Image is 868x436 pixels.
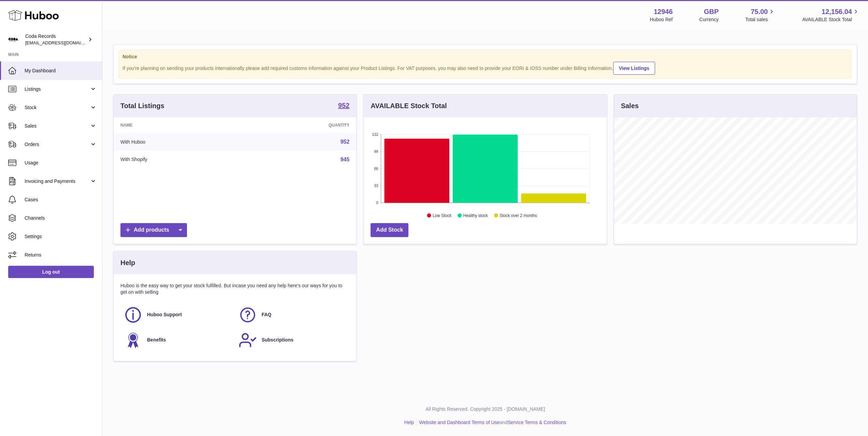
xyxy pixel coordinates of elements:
text: 0 [376,201,378,205]
span: 12,156.04 [822,7,852,16]
h3: Sales [621,101,639,111]
a: Website and Dashboard Terms of Use [419,420,500,425]
a: 75.00 Total sales [745,7,776,23]
span: Stock [25,104,90,111]
span: [EMAIL_ADDRESS][DOMAIN_NAME] [25,40,100,45]
td: With Huboo [114,133,245,151]
span: Subscriptions [262,337,293,343]
span: Benefits [147,337,166,343]
a: Benefits [124,331,232,349]
strong: Notice [122,54,848,60]
div: Coda Records [25,33,87,46]
a: 12,156.04 AVAILABLE Stock Total [802,7,860,23]
span: FAQ [262,311,272,318]
div: Huboo Ref [650,16,673,23]
span: Cases [25,197,97,203]
a: View Listings [613,62,655,75]
span: Returns [25,252,97,258]
li: and [417,419,566,426]
th: Name [114,117,245,133]
span: Invoicing and Payments [25,178,90,185]
h3: Help [120,258,135,267]
span: 75.00 [751,7,768,16]
text: 99 [374,149,378,154]
span: Usage [25,160,97,166]
a: Log out [8,266,94,278]
strong: 952 [338,102,349,109]
h3: Total Listings [120,101,164,111]
text: Low Stock [433,213,452,218]
a: 952 [341,139,350,145]
div: If you're planning on sending your products internationally please add required customs informati... [122,61,848,75]
a: Help [404,420,414,425]
strong: GBP [704,7,719,16]
strong: 12946 [654,7,673,16]
a: FAQ [238,306,346,324]
a: Service Terms & Conditions [508,420,566,425]
a: Subscriptions [238,331,346,349]
span: Channels [25,215,97,221]
a: Huboo Support [124,306,232,324]
p: Huboo is the easy way to get your stock fulfilled. But incase you need any help here's our ways f... [120,282,349,295]
a: 952 [338,102,349,110]
text: 132 [372,132,378,136]
td: With Shopify [114,151,245,169]
p: All Rights Reserved. Copyright 2025 - [DOMAIN_NAME] [108,406,863,412]
text: 66 [374,166,378,171]
a: Add Stock [371,223,408,237]
text: Stock over 2 months [500,213,537,218]
a: Add products [120,223,187,237]
div: Currency [699,16,719,23]
text: 33 [374,184,378,188]
span: Huboo Support [147,311,182,318]
img: haz@pcatmedia.com [8,34,18,45]
span: My Dashboard [25,68,97,74]
a: 945 [341,157,350,162]
span: Sales [25,123,90,129]
span: Orders [25,141,90,148]
h3: AVAILABLE Stock Total [371,101,447,111]
span: Total sales [745,16,776,23]
span: Listings [25,86,90,92]
span: Settings [25,233,97,240]
span: AVAILABLE Stock Total [802,16,860,23]
text: Healthy stock [463,213,488,218]
th: Quantity [245,117,357,133]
